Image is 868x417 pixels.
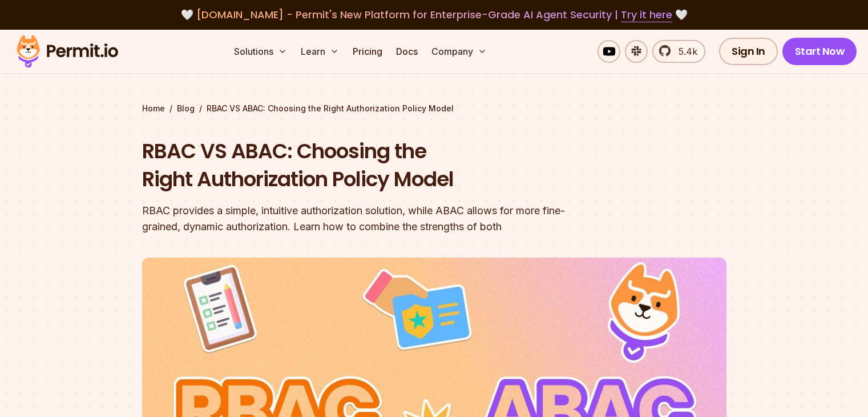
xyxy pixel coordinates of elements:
[196,7,672,22] span: [DOMAIN_NAME] - Permit's New Platform for Enterprise-Grade AI Agent Security |
[142,103,726,114] div: / /
[177,103,195,114] a: Blog
[391,40,422,63] a: Docs
[142,103,165,114] a: Home
[672,45,697,58] span: 5.4k
[719,38,778,65] a: Sign In
[296,40,344,63] button: Learn
[142,203,580,235] div: RBAC provides a simple, intuitive authorization solution, while ABAC allows for more fine-grained...
[621,7,672,22] a: Try it here
[27,7,841,23] div: 🤍 🤍
[11,32,123,71] img: Permit logo
[427,40,491,63] button: Company
[229,40,292,63] button: Solutions
[782,38,857,65] a: Start Now
[652,40,705,63] a: 5.4k
[348,40,387,63] a: Pricing
[142,137,580,194] h1: RBAC VS ABAC: Choosing the Right Authorization Policy Model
